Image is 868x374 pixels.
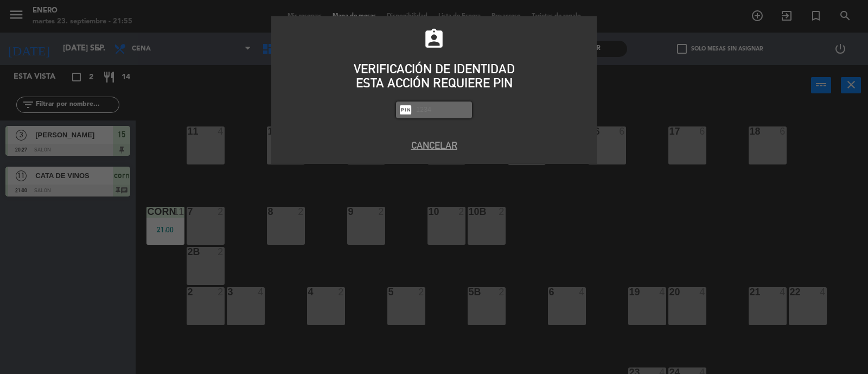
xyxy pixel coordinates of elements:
input: 1234 [415,104,469,116]
button: Cancelar [279,138,589,153]
div: ESTA ACCIÓN REQUIERE PIN [279,76,589,90]
i: fiber_pin [399,103,412,117]
div: VERIFICACIÓN DE IDENTIDAD [279,62,589,76]
i: assignment_ind [423,28,445,50]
